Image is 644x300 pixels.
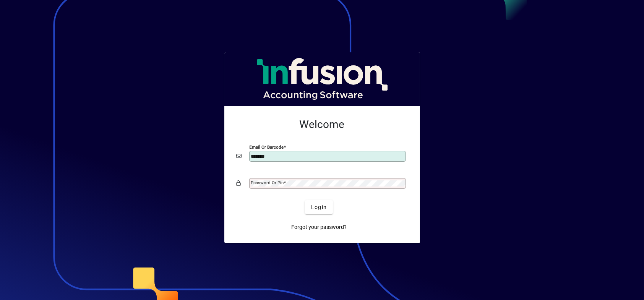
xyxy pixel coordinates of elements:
span: Login [311,203,327,211]
span: Forgot your password? [291,223,347,231]
mat-label: Password or Pin [251,180,284,185]
a: Forgot your password? [288,220,350,234]
button: Login [305,200,333,214]
h2: Welcome [237,118,408,131]
mat-label: Email or Barcode [250,144,284,150]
